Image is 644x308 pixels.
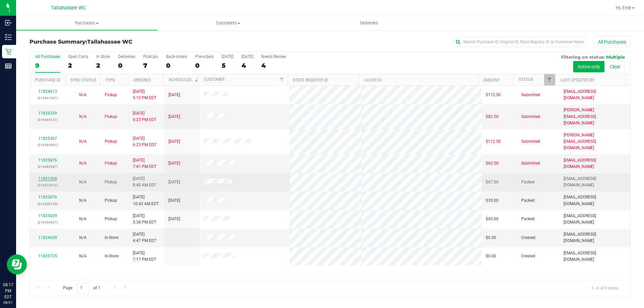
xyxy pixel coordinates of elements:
span: [DATE] 10:43 AM EDT [133,194,159,207]
button: All Purchases [594,36,631,48]
span: Pickup [105,179,117,185]
iframe: Resource center [7,254,27,274]
a: Last Updated By [560,78,594,82]
span: [DATE] [168,216,180,222]
inline-svg: Inbound [5,19,12,26]
span: Not Applicable [79,114,87,119]
span: [EMAIL_ADDRESS][DOMAIN_NAME] [563,231,626,244]
a: Filter [544,74,555,85]
span: [DATE] 6:23 PM EDT [133,110,156,123]
button: N/A [79,197,87,204]
p: (316464941) [34,142,61,148]
a: Customers [157,16,299,30]
span: $67.50 [486,179,498,185]
span: Packed [521,197,535,204]
a: 11824613 [38,89,57,94]
a: Deliveries [299,16,440,30]
span: In-Store [105,235,118,241]
span: Not Applicable [79,235,87,240]
span: Customers [158,20,298,26]
div: 0 [118,62,135,69]
span: [EMAIL_ADDRESS][DOMAIN_NAME] [563,213,626,226]
span: [DATE] 4:47 PM EDT [133,231,156,244]
p: (316358153) [34,201,61,207]
div: 5 [222,62,233,69]
a: Status [519,77,533,82]
span: Pickup [105,160,117,167]
span: Not Applicable [79,180,87,184]
div: 9 [35,62,60,69]
p: 08/21 [3,300,13,305]
a: 11825367 [38,136,57,141]
span: $0.00 [486,235,496,241]
div: PickUps [143,54,158,59]
span: Not Applicable [79,93,87,97]
span: Purchases [16,20,157,26]
button: N/A [79,253,87,259]
a: 11825029 [38,213,57,218]
span: Not Applicable [79,254,87,258]
span: Tallahassee WC [51,5,86,11]
span: Pickup [105,197,117,204]
span: Filtering on status: [561,54,605,60]
button: Active only [573,61,604,72]
button: Clear [605,61,625,72]
div: 0 [166,62,187,69]
span: Pickup [105,114,117,120]
h3: Purchase Summary: [30,39,230,45]
span: Page of 1 [57,283,106,293]
span: [EMAIL_ADDRESS][DOMAIN_NAME] [563,250,626,263]
span: Submitted [521,92,540,98]
p: (316454521) [34,219,61,226]
a: Scheduled [169,77,199,82]
inline-svg: Inventory [5,34,12,41]
p: (316464121) [34,117,61,123]
p: (316482687) [34,164,61,170]
span: [DATE] 8:40 AM EDT [133,176,156,188]
span: [EMAIL_ADDRESS][DOMAIN_NAME] [563,88,626,101]
button: N/A [79,92,87,98]
a: State Registry ID [293,78,328,82]
span: Pickup [105,138,117,145]
span: [DATE] [168,197,180,204]
span: Not Applicable [79,161,87,166]
a: Customer [204,77,224,82]
span: $45.00 [486,216,498,222]
a: 11825725 [38,254,57,258]
div: 2 [68,62,88,69]
span: Submitted [521,138,540,145]
a: Sync Status [70,78,96,82]
inline-svg: Reports [5,63,12,69]
span: Submitted [521,114,540,120]
p: 08:17 PM EDT [3,282,13,300]
a: Filter [276,74,287,85]
div: Open Carts [68,54,88,59]
span: Pickup [105,92,117,98]
th: Address [359,74,478,86]
div: 4 [241,62,253,69]
div: Pre-orders [195,54,214,59]
div: In Store [96,54,110,59]
span: [DATE] 7:17 PM EDT [133,250,156,263]
span: Not Applicable [79,198,87,203]
span: $0.00 [486,253,496,259]
div: Needs Review [261,54,286,59]
span: [DATE] 7:41 PM EDT [133,157,156,170]
span: [DATE] [168,160,180,167]
span: [DATE] 5:38 PM EDT [133,213,156,226]
span: Pickup [105,216,117,222]
a: Type [105,78,115,82]
span: Packed [521,179,535,185]
a: 11825339 [38,111,57,116]
p: (316441567) [34,95,61,101]
span: [EMAIL_ADDRESS][DOMAIN_NAME] [563,176,626,188]
span: [PERSON_NAME][EMAIL_ADDRESS][DOMAIN_NAME] [563,107,626,126]
span: [PERSON_NAME][EMAIL_ADDRESS][DOMAIN_NAME] [563,132,626,151]
span: $62.50 [486,160,498,167]
a: Purchase ID [35,78,60,82]
span: $112.50 [486,138,501,145]
input: 1 [77,283,89,293]
div: All Purchases [35,54,60,59]
inline-svg: Retail [5,48,12,55]
div: [DATE] [241,54,253,59]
